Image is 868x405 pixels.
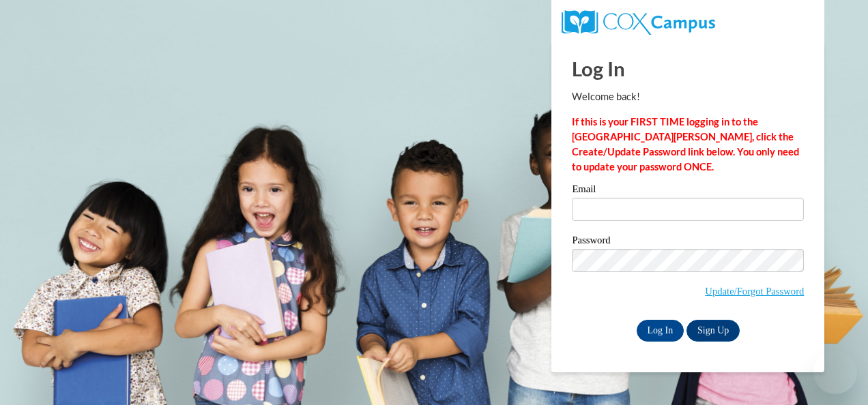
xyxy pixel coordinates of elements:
[562,10,714,35] img: COX Campus
[705,286,804,297] a: Update/Forgot Password
[572,116,799,172] strong: If this is your FIRST TIME logging in to the [GEOGRAPHIC_DATA][PERSON_NAME], click the Create/Upd...
[572,89,804,104] p: Welcome back!
[572,55,804,82] h1: Log In
[813,350,857,394] iframe: Button to launch messaging window
[637,320,684,342] input: Log In
[686,320,740,342] a: Sign Up
[572,235,804,249] label: Password
[572,184,804,198] label: Email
